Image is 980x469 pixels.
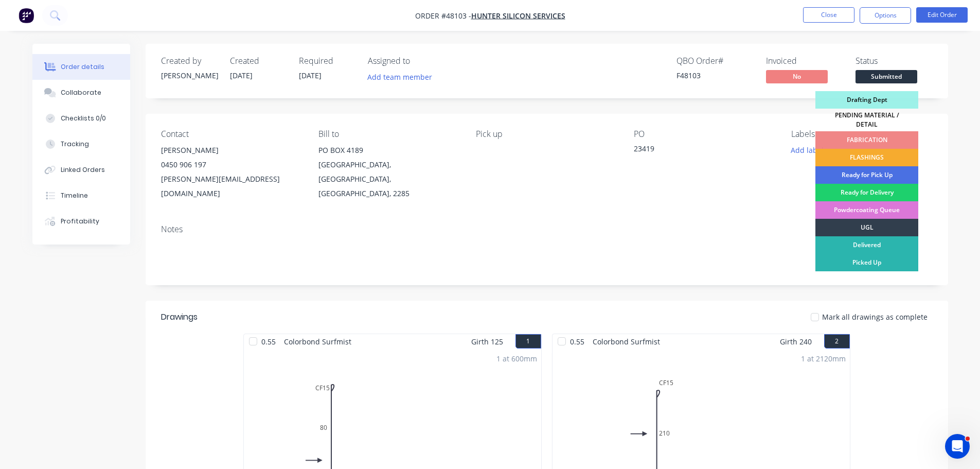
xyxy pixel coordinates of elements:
span: 0.55 [566,334,589,349]
div: Pick up [476,129,617,139]
div: PO BOX 4189 [318,143,459,158]
button: 1 [515,334,541,349]
div: Delivered [815,236,918,254]
div: 23419 [634,143,762,158]
div: Powdercoating Queue [815,201,918,219]
img: Factory [19,8,34,23]
div: [PERSON_NAME][EMAIL_ADDRESS][DOMAIN_NAME] [161,172,302,201]
div: Created by [161,56,218,66]
button: Edit Order [916,7,968,23]
div: Order details [61,62,104,72]
span: Colorbond Surfmist [280,334,355,349]
div: [PERSON_NAME] [161,143,302,158]
div: PO [634,129,775,139]
div: Required [299,56,355,66]
div: Assigned to [368,56,471,66]
div: 1 at 600mm [496,353,537,364]
button: Timeline [32,183,130,209]
button: Collaborate [32,80,130,106]
button: Add team member [368,70,438,84]
button: Tracking [32,131,130,157]
span: Girth 240 [780,334,812,349]
div: Collaborate [61,88,101,97]
button: Options [860,7,911,24]
div: 0450 906 197 [161,158,302,172]
button: Order details [32,54,130,80]
div: F48103 [676,70,754,81]
span: 0.55 [257,334,280,349]
div: FABRICATION [815,131,918,149]
div: FLASHINGS [815,149,918,166]
button: Close [803,7,854,23]
div: UGL [815,219,918,236]
div: Checklists 0/0 [61,114,106,123]
span: Submitted [856,70,917,83]
div: Invoiced [766,56,843,66]
div: Profitability [61,217,99,226]
div: 1 at 2120mm [801,353,846,364]
div: Notes [161,224,933,234]
div: QBO Order # [676,56,754,66]
div: Created [230,56,287,66]
button: Add labels [786,143,833,157]
button: Checklists 0/0 [32,106,130,131]
span: Girth 125 [471,334,503,349]
button: Linked Orders [32,157,130,183]
div: Tracking [61,140,89,149]
span: No [766,70,828,83]
a: HUNTER SILICON SERVICES [471,11,565,21]
div: [PERSON_NAME] [161,70,218,81]
iframe: Intercom live chat [945,434,970,459]
div: Contact [161,129,302,139]
div: PO BOX 4189[GEOGRAPHIC_DATA], [GEOGRAPHIC_DATA], [GEOGRAPHIC_DATA], 2285 [318,143,459,201]
div: Ready for Pick Up [815,166,918,184]
button: Submitted [856,70,917,85]
span: Colorbond Surfmist [589,334,664,349]
div: Picked Up [815,254,918,271]
button: Profitability [32,209,130,234]
div: [PERSON_NAME]0450 906 197[PERSON_NAME][EMAIL_ADDRESS][DOMAIN_NAME] [161,143,302,201]
div: Ready for Delivery [815,184,918,201]
div: [GEOGRAPHIC_DATA], [GEOGRAPHIC_DATA], [GEOGRAPHIC_DATA], 2285 [318,158,459,201]
div: Timeline [61,191,88,200]
div: Status [856,56,933,66]
button: Add team member [362,70,437,84]
span: [DATE] [230,71,253,80]
div: Drawings [161,311,198,323]
div: Drafting Dept [815,91,918,109]
div: Bill to [318,129,459,139]
button: 2 [824,334,850,349]
div: PENDING MATERIAL / DETAIL [815,109,918,131]
span: Order #48103 - [415,11,471,21]
div: Linked Orders [61,165,105,175]
span: [DATE] [299,71,322,80]
div: Labels [791,129,932,139]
